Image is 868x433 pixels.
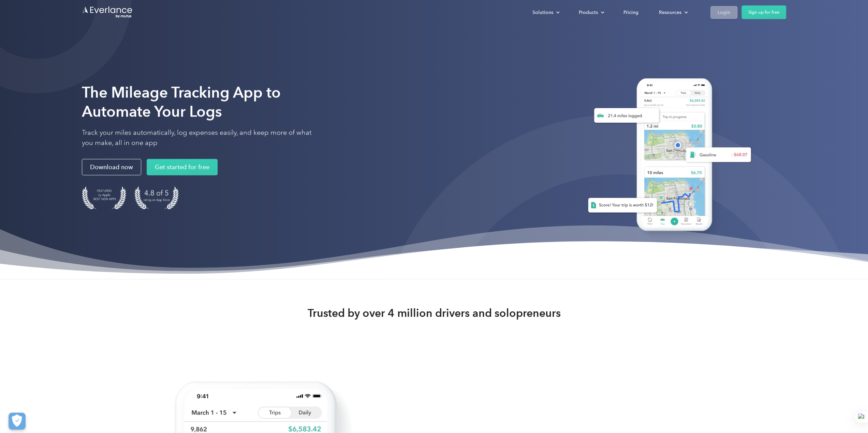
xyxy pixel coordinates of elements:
[579,8,598,17] div: Products
[718,8,730,17] div: Login
[741,5,786,19] a: Sign up for free
[526,6,565,18] div: Solutions
[710,6,737,19] a: Login
[82,128,321,148] p: Track your miles automatically, log expenses easily, and keep more of what you make, all in one app
[577,71,756,241] img: Everlance, mileage tracker app, expense tracking app
[82,186,126,209] img: Badge for Featured by Apple Best New Apps
[659,8,681,17] div: Resources
[652,6,693,18] div: Resources
[532,8,553,17] div: Solutions
[9,413,26,430] button: Cookies Settings
[82,6,133,19] a: Go to homepage
[82,83,281,121] strong: The Mileage Tracking App to Automate Your Logs
[623,8,638,17] div: Pricing
[617,6,645,18] a: Pricing
[147,159,218,175] a: Get started for free
[134,186,179,209] img: 4.9 out of 5 stars on the app store
[308,306,561,320] strong: Trusted by over 4 million drivers and solopreneurs
[572,6,610,18] div: Products
[82,159,141,175] a: Download now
